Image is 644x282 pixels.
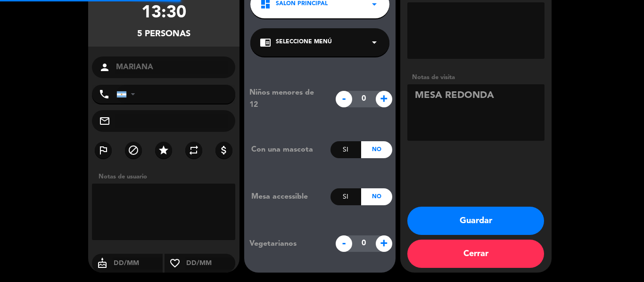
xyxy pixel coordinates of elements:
span: + [376,235,392,252]
button: Cerrar [407,240,544,268]
div: Si [330,141,361,158]
div: Argentina: +54 [117,85,139,103]
i: repeat [188,145,199,156]
i: favorite_border [165,258,185,269]
i: cake [92,258,113,269]
div: No [361,188,392,205]
span: Seleccione Menú [276,38,332,47]
i: arrow_drop_down [369,37,380,48]
i: mail_outline [99,115,110,127]
i: phone [99,89,110,100]
i: attach_money [218,145,230,156]
span: - [336,91,352,107]
i: star [158,145,169,156]
i: chrome_reader_mode [260,37,271,48]
button: Guardar [407,207,544,235]
div: Con una mascota [244,144,330,156]
span: - [336,235,352,252]
div: 5 personas [137,27,190,41]
div: Notas de visita [407,73,545,82]
i: block [128,145,139,156]
div: Mesa accessible [244,191,330,203]
div: No [361,141,392,158]
div: Notas de usuario [94,172,239,182]
input: DD/MM [185,258,236,269]
span: + [376,91,392,107]
div: Vegetarianos [242,238,330,250]
div: Si [330,188,361,205]
div: Niños menores de 12 [242,87,330,111]
input: DD/MM [113,258,163,269]
i: person [99,62,110,73]
i: outlined_flag [98,145,109,156]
